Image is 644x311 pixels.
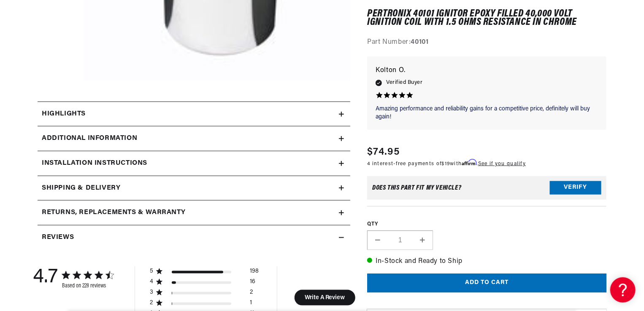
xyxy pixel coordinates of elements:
[367,273,606,292] button: Add to cart
[42,232,74,243] h2: Reviews
[42,183,120,194] h2: Shipping & Delivery
[33,266,58,289] div: 4.7
[367,10,606,27] h1: PerTronix 40101 Ignitor Epoxy Filled 40,000 Volt Ignition Coil with 1.5 Ohms Resistance in Chrome
[250,289,253,299] div: 2
[150,299,154,307] div: 2
[478,161,526,166] a: See if you qualify - Learn more about Affirm Financing (opens in modal)
[250,268,259,278] div: 198
[367,256,606,267] p: In-Stock and Ready to Ship
[38,102,350,126] summary: Highlights
[38,225,350,250] summary: Reviews
[42,133,137,144] h2: Additional Information
[367,145,400,160] span: $74.95
[38,151,350,176] summary: Installation instructions
[150,278,154,286] div: 4
[38,126,350,151] summary: Additional Information
[442,161,450,166] span: $19
[372,185,461,191] div: Does This part fit My vehicle?
[386,78,422,88] span: Verified Buyer
[367,38,606,48] div: Part Number:
[62,283,114,289] div: Based on 228 reviews
[367,160,526,168] p: 4 interest-free payments of with .
[150,289,154,296] div: 3
[150,299,259,310] div: 2 star by 1 reviews
[42,158,147,169] h2: Installation instructions
[376,105,598,121] p: Amazing performance and reliability gains for a competitive price, definitely will buy again!
[376,65,598,77] p: Kolton O.
[294,290,355,306] button: Write A Review
[250,278,255,289] div: 16
[150,268,154,275] div: 5
[250,299,252,310] div: 1
[38,176,350,201] summary: Shipping & Delivery
[462,159,477,166] span: Affirm
[411,39,429,46] strong: 40101
[150,268,259,278] div: 5 star by 198 reviews
[42,207,186,218] h2: Returns, Replacements & Warranty
[150,278,259,289] div: 4 star by 16 reviews
[38,201,350,225] summary: Returns, Replacements & Warranty
[367,221,606,228] label: QTY
[150,289,259,299] div: 3 star by 2 reviews
[550,181,601,195] button: Verify
[42,109,86,120] h2: Highlights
